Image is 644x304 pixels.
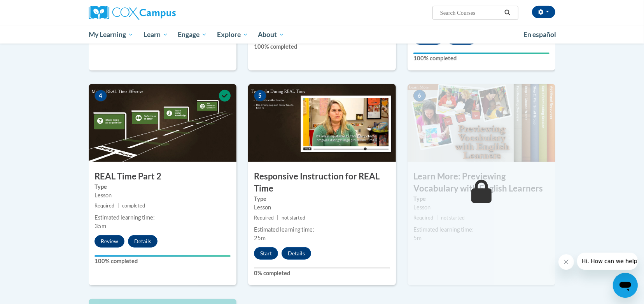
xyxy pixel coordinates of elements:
[143,30,168,39] span: Learn
[254,42,390,51] label: 100% completed
[282,247,311,260] button: Details
[413,54,549,63] label: 100% completed
[122,203,145,209] span: completed
[254,215,274,221] span: Required
[178,30,207,39] span: Engage
[254,225,390,234] div: Estimated learning time:
[282,215,305,221] span: not started
[254,269,390,278] label: 0% completed
[117,203,119,209] span: |
[5,5,63,12] span: Hi. How can we help?
[94,257,231,265] label: 100% completed
[254,203,390,212] div: Lesson
[254,247,278,260] button: Start
[518,26,561,43] a: En español
[94,235,124,248] button: Review
[173,26,212,44] a: Engage
[89,6,236,20] a: Cox Campus
[413,235,422,241] span: 5m
[258,30,284,39] span: About
[89,170,236,183] h3: REAL Time Part 2
[138,26,173,44] a: Learn
[408,84,555,162] img: Course Image
[254,90,266,102] span: 5
[413,225,549,234] div: Estimated learning time:
[436,215,438,221] span: |
[84,26,138,44] a: My Learning
[128,235,157,248] button: Details
[94,255,231,257] div: Your progress
[254,235,266,241] span: 25m
[413,53,549,54] div: Your progress
[89,84,236,162] img: Course Image
[439,8,502,18] input: Search Courses
[94,90,107,102] span: 4
[441,215,465,221] span: not started
[254,195,390,203] label: Type
[217,30,248,39] span: Explore
[577,253,638,270] iframe: Message from company
[94,183,231,191] label: Type
[94,191,231,200] div: Lesson
[89,6,176,20] img: Cox Campus
[532,6,555,18] button: Account Settings
[212,26,253,44] a: Explore
[558,254,574,270] iframe: Close message
[502,8,513,18] button: Search
[413,203,549,212] div: Lesson
[248,84,396,162] img: Course Image
[413,215,433,221] span: Required
[277,215,278,221] span: |
[253,26,290,44] a: About
[94,223,106,229] span: 35m
[77,26,567,44] div: Main menu
[613,273,638,298] iframe: Button to launch messaging window
[94,203,114,209] span: Required
[94,213,231,222] div: Estimated learning time:
[413,90,426,102] span: 6
[89,30,133,39] span: My Learning
[408,170,555,195] h3: Learn More: Previewing Vocabulary with English Learners
[413,195,549,203] label: Type
[523,30,556,39] span: En español
[248,170,396,195] h3: Responsive Instruction for REAL Time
